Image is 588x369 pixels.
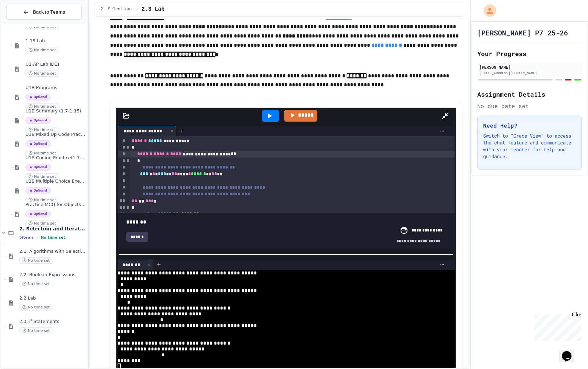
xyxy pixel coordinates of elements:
span: No time set [25,150,59,156]
span: Optional [25,210,51,217]
span: U1B Multiple Choice Exercises(1.9-1.15) [25,178,86,184]
span: Optional [25,140,51,147]
span: U1B Summary (1.7-1.15) [25,108,86,114]
span: 2.3. if Statements [19,319,86,325]
span: 2.3 Lab [142,5,165,13]
span: No time set [25,23,59,30]
span: U1 AP Lab IDEs [25,62,86,67]
span: No time set [25,70,59,77]
span: / [136,7,139,12]
span: No time set [25,127,59,133]
span: 5 items [19,235,34,240]
span: No time set [41,235,65,240]
iframe: chat widget [559,341,581,362]
span: 2.2 Lab [19,295,86,301]
span: Back to Teams [33,9,65,16]
span: U1B Programs [25,85,86,91]
span: U1B Mixed Up Code Practice 1b (1.7-1.15) [25,132,86,138]
span: 2.2. Boolean Expressions [19,272,86,278]
span: 2. Selection and Iteration [19,226,86,232]
span: Optional [25,117,51,124]
span: No time set [25,173,59,180]
div: No due date set [477,102,582,110]
div: [PERSON_NAME] [479,64,580,70]
span: U1B Coding Practice(1.7-1.15) [25,155,86,161]
span: No time set [19,281,53,287]
span: No time set [25,47,59,53]
div: Chat with us now!Close [3,3,47,44]
span: Practice MCQ for Objects (1.12-1.14) [25,202,86,208]
span: No time set [25,197,59,203]
span: Optional [25,164,51,171]
button: Back to Teams [6,5,81,20]
h3: Need Help? [483,121,576,130]
span: 1.15 Lab [25,38,86,44]
iframe: chat widget [531,312,581,341]
span: No time set [19,327,53,334]
span: Optional [25,94,51,100]
span: No time set [25,103,59,110]
h2: Your Progress [477,49,582,58]
span: • [36,235,38,240]
span: 2.1. Algorithms with Selection and Repetition [19,249,86,254]
span: No time set [19,304,53,311]
h2: Assignment Details [477,89,582,99]
span: No time set [19,257,53,264]
div: My Account [477,3,498,19]
p: Switch to "Grade View" to access the chat feature and communicate with your teacher for help and ... [483,132,576,160]
span: No time set [25,220,59,227]
span: 2. Selection and Iteration [100,7,133,12]
h1: [PERSON_NAME] P7 25-26 [477,28,568,37]
div: [EMAIL_ADDRESS][DOMAIN_NAME] [479,70,580,76]
span: Optional [25,187,51,194]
